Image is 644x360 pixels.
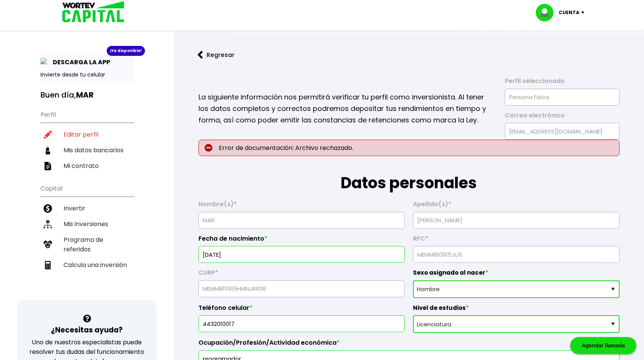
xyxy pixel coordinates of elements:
[559,7,579,18] p: Cuenta
[51,324,123,336] h3: ¿Necesitas ayuda?
[202,316,402,332] input: 10 dígitos
[44,162,52,170] img: contrato-icon.f2db500c.svg
[198,200,405,212] label: Nombre(s)
[186,45,632,65] a: flecha izquierdaRegresar
[41,58,49,67] img: app-icon
[41,216,133,232] a: Mis inversiones
[44,240,52,249] img: recomiendanos-icon.9b8e9327.svg
[41,71,133,79] p: Invierte desde tu celular
[198,304,405,316] label: Teléfono celular
[413,200,620,212] label: Apellido(s)
[41,142,133,158] a: Mis datos bancarios
[198,269,405,280] label: CURP
[44,220,52,228] img: inversiones-icon.6695dc30.svg
[198,91,494,126] p: La siguiente información nos permitirá verificar tu perfil como inversionista. Al tener los datos...
[416,246,616,262] input: 13 caracteres
[198,51,203,59] img: flecha izquierda
[41,200,133,216] a: Invertir
[44,146,52,155] img: datos-icon.10cf9172.svg
[107,46,145,56] div: ¡Ya disponible!
[186,45,246,65] button: Regresar
[505,112,620,123] label: Correo electrónico
[41,257,133,273] a: Calcula una inversión
[413,235,620,246] label: RFC
[198,156,620,194] h1: Datos personales
[570,337,636,354] div: Agendar llamada
[41,180,133,292] ul: Capital
[536,4,559,21] img: profile-image
[76,90,94,100] b: MAR
[198,339,620,350] label: Ocupación/Profesión/Actividad económica
[44,130,52,139] img: editar-icon.952d3147.svg
[41,232,133,257] a: Programa de referidos
[202,281,402,297] input: 18 caracteres
[49,57,110,67] p: DESCARGA LA APP
[41,158,133,174] a: Mi contrato
[205,144,213,152] img: error-circle.027baa21.svg
[413,304,620,316] label: Nivel de estudios
[44,261,52,269] img: calculadora-icon.17d418c4.svg
[41,106,133,174] ul: Perfil
[198,235,405,246] label: Fecha de nacimiento
[44,204,52,213] img: invertir-icon.b3b967d7.svg
[41,90,133,100] h3: Buen día,
[198,140,620,156] p: Error de documentación: Archivo rechazado.
[41,127,133,142] a: Editar perfil
[505,77,620,89] label: Perfil seleccionado
[413,269,620,280] label: Sexo asignado al nacer
[202,246,402,262] input: DD/MM/AAAA
[579,11,590,14] img: icon-down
